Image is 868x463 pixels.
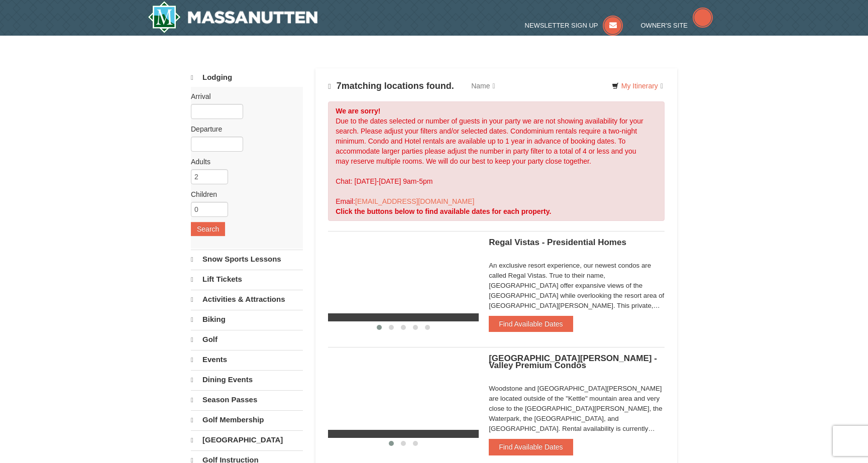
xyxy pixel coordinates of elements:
a: Dining Events [191,370,303,389]
div: Due to the dates selected or number of guests in your party we are not showing availability for y... [328,101,665,221]
a: Season Passes [191,390,303,409]
a: Massanutten Resort [148,1,317,33]
label: Children [191,189,295,199]
a: [GEOGRAPHIC_DATA] [191,430,303,449]
label: Departure [191,124,295,134]
img: Massanutten Resort Logo [148,1,317,33]
a: Golf [191,330,303,349]
span: [GEOGRAPHIC_DATA][PERSON_NAME] - Valley Premium Condos [489,354,657,370]
a: Newsletter Sign Up [525,22,623,29]
a: Lodging [191,68,303,87]
div: Woodstone and [GEOGRAPHIC_DATA][PERSON_NAME] are located outside of the "Kettle" mountain area an... [489,384,665,434]
a: Name [464,76,502,96]
div: An exclusive resort experience, our newest condos are called Regal Vistas. True to their name, [G... [489,261,665,311]
a: [EMAIL_ADDRESS][DOMAIN_NAME] [355,197,474,205]
button: Find Available Dates [489,439,573,455]
span: Owner's Site [641,22,688,29]
span: Regal Vistas - Presidential Homes [489,238,626,247]
a: Biking [191,310,303,329]
strong: Click the buttons below to find available dates for each property. [336,207,551,215]
label: Adults [191,157,295,167]
a: Owner's Site [641,22,713,29]
a: Lift Tickets [191,270,303,289]
a: Snow Sports Lessons [191,250,303,269]
button: Find Available Dates [489,316,573,332]
a: Golf Membership [191,410,303,429]
span: Newsletter Sign Up [525,22,598,29]
strong: We are sorry! [336,107,380,115]
a: Activities & Attractions [191,290,303,309]
a: My Itinerary [605,78,670,93]
label: Arrival [191,91,295,101]
a: Events [191,350,303,369]
button: Search [191,222,225,236]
